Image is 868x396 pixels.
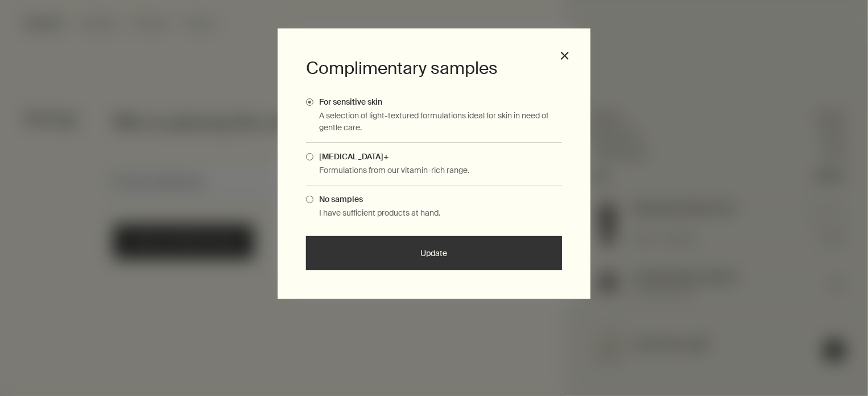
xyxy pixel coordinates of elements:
p: A selection of light-textured formulations ideal for skin in need of gentle care. [319,110,562,134]
p: Formulations from our vitamin-rich range. [319,164,562,176]
h3: Complimentary samples [306,57,562,80]
button: close [560,51,570,61]
span: For sensitive skin [313,97,382,107]
span: [MEDICAL_DATA]+ [313,151,388,162]
p: I have sufficient products at hand. [319,207,562,219]
span: No samples [313,194,363,204]
button: Update [306,236,562,270]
